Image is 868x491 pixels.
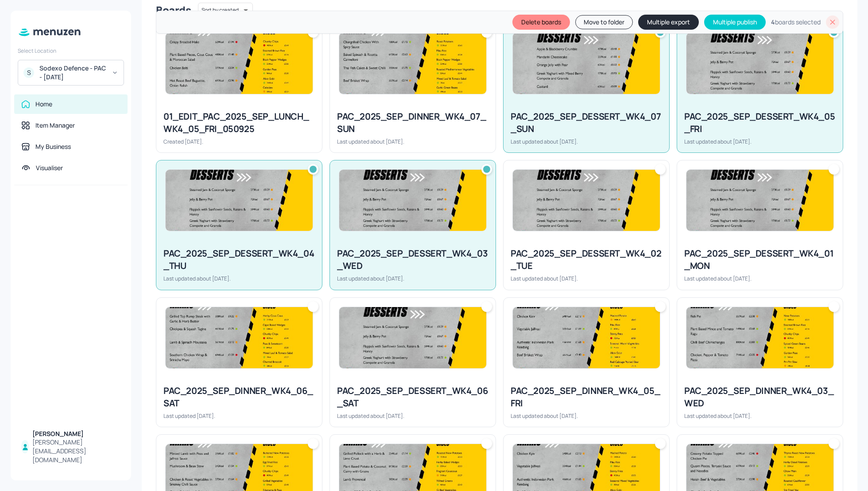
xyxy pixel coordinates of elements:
div: PAC_2025_SEP_DESSERT_WK4_04_THU [163,247,315,272]
img: 2025-05-13-17471360507685hu7flkz0hm.jpeg [339,307,486,368]
div: Sodexo Defence - PAC - [DATE] [39,64,106,82]
button: Multiple export [638,15,699,30]
div: Sort by created [198,1,253,19]
img: 2025-05-27-1748356427789y40fo56cu0l.jpeg [513,307,660,368]
b: 4 [771,18,775,26]
img: 2025-05-28-17484226660244w17crp608a.jpeg [513,33,660,94]
div: Last updated about [DATE]. [337,138,488,145]
div: Last updated [DATE]. [163,412,315,420]
img: 2025-08-26-17562228964953ymsuqk2zuw.jpeg [686,307,833,368]
div: Home [35,100,52,109]
img: 2025-09-01-1756728602105s7ajkvsgfpp.jpeg [166,307,313,368]
button: Move to folder [575,15,633,29]
div: Visualiser [36,164,63,172]
div: PAC_2025_SEP_DINNER_WK4_03_WED [684,385,836,409]
img: 2025-05-13-17471360507685hu7flkz0hm.jpeg [686,33,833,94]
div: PAC_2025_SEP_DESSERT_WK4_05_FRI [684,110,836,135]
div: Last updated about [DATE]. [337,275,488,282]
div: PAC_2025_SEP_DESSERT_WK4_06_SAT [337,385,488,409]
div: Item Manager [35,121,75,130]
div: Last updated about [DATE]. [684,412,836,420]
img: 2025-08-26-1756223549326quvywrsexia.jpeg [339,33,486,94]
div: S [23,67,34,78]
div: Last updated about [DATE]. [684,138,836,145]
div: 01_EDIT_PAC_2025_SEP_LUNCH_WK4_05_FRI_050925 [163,110,315,135]
div: PAC_2025_SEP_DESSERT_WK4_01_MON [684,247,836,272]
div: Select Location [18,47,124,55]
div: Last updated about [DATE]. [684,275,836,282]
div: Created [DATE]. [163,138,315,145]
div: Boards [156,3,191,17]
div: PAC_2025_SEP_DESSERT_WK4_07_SUN [511,110,662,135]
button: Multiple publish [704,15,766,30]
div: PAC_2025_SEP_DINNER_WK4_06_SAT [163,385,315,409]
div: boards selected [771,18,821,27]
img: 2025-05-13-17471360507685hu7flkz0hm.jpeg [339,170,486,231]
div: PAC_2025_SEP_DINNER_WK4_05_FRI [511,385,662,409]
img: 2025-08-26-17562218259278znk61yi3pl.jpeg [166,33,313,94]
div: PAC_2025_SEP_DESSERT_WK4_03_WED [337,247,488,272]
div: Last updated about [DATE]. [511,275,662,282]
img: 2025-05-13-17471360507685hu7flkz0hm.jpeg [686,170,833,231]
img: 2025-05-13-17471360507685hu7flkz0hm.jpeg [166,170,313,231]
div: [PERSON_NAME][EMAIL_ADDRESS][DOMAIN_NAME] [32,438,120,464]
div: Last updated about [DATE]. [511,138,662,145]
div: [PERSON_NAME] [32,429,120,438]
div: Last updated about [DATE]. [337,412,488,420]
div: Last updated about [DATE]. [163,275,315,282]
div: PAC_2025_SEP_DINNER_WK4_07_SUN [337,110,488,135]
div: PAC_2025_SEP_DESSERT_WK4_02_TUE [511,247,662,272]
div: Last updated about [DATE]. [511,412,662,420]
img: 2025-05-13-17471360507685hu7flkz0hm.jpeg [513,170,660,231]
div: My Business [35,142,71,151]
button: Delete boards [512,15,570,30]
